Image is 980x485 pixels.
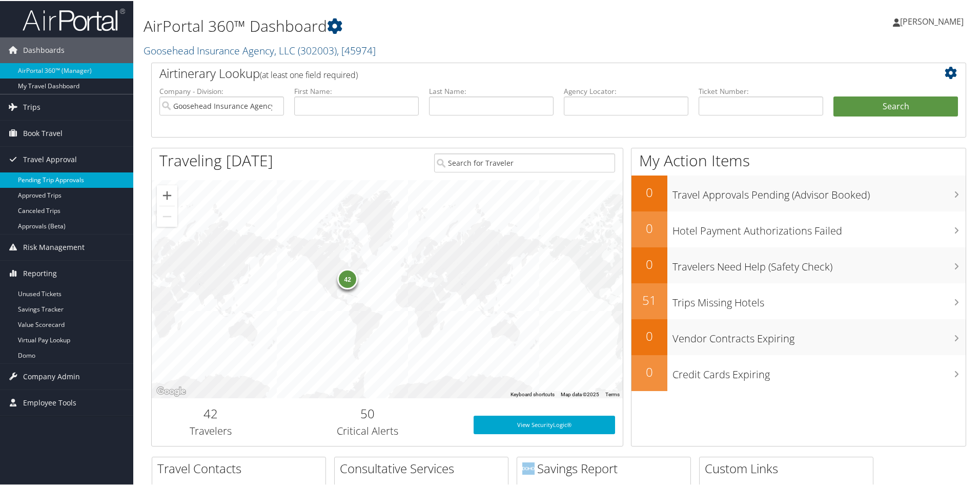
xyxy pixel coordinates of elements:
[23,389,76,415] span: Employee Tools
[631,219,667,236] h2: 0
[564,85,688,95] label: Agency Locator:
[900,15,964,26] span: [PERSON_NAME]
[631,354,966,390] a: 0Credit Cards Expiring
[631,174,966,210] a: 0Travel Approvals Pending (Advisor Booked)
[23,363,80,389] span: Company Admin
[672,182,966,201] h3: Travel Approvals Pending (Advisor Booked)
[631,290,667,308] h2: 51
[672,218,966,237] h3: Hotel Payment Authorizations Failed
[699,85,823,95] label: Ticket Number:
[23,120,63,145] span: Book Travel
[705,459,873,476] h2: Custom Links
[672,289,966,309] h3: Trips Missing Hotels
[159,149,273,170] h1: Traveling [DATE]
[23,7,125,31] img: airportal-logo.png
[159,85,284,95] label: Company - Division:
[631,183,667,200] h2: 0
[474,415,615,433] a: View SecurityLogic®
[340,459,508,476] h2: Consultative Services
[631,362,667,380] h2: 0
[522,459,690,476] h2: Savings Report
[672,325,966,345] h3: Vendor Contracts Expiring
[511,390,555,397] button: Keyboard shortcuts
[23,260,57,285] span: Reporting
[631,282,966,318] a: 51Trips Missing Hotels
[154,384,188,397] img: Google
[429,85,554,95] label: Last Name:
[337,43,376,56] span: , [ 45974 ]
[277,404,458,421] h2: 50
[337,268,358,288] div: 42
[157,459,325,476] h2: Travel Contacts
[893,5,974,36] a: [PERSON_NAME]
[154,384,188,397] a: Open this area in Google Maps (opens a new window)
[159,423,262,437] h3: Travelers
[144,14,697,36] h1: AirPortal 360™ Dashboard
[631,326,667,344] h2: 0
[294,85,419,95] label: First Name:
[144,43,376,56] a: Goosehead Insurance Agency, LLC
[631,210,966,246] a: 0Hotel Payment Authorizations Failed
[672,254,966,273] h3: Travelers Need Help (Safety Check)
[631,149,966,170] h1: My Action Items
[23,234,85,259] span: Risk Management
[631,255,667,272] h2: 0
[159,404,262,421] h2: 42
[260,68,358,80] span: (at least one field required)
[522,461,535,474] img: domo-logo.png
[605,391,620,396] a: Terms (opens in new tab)
[672,361,966,381] h3: Credit Cards Expiring
[833,95,958,116] button: Search
[298,43,337,56] span: ( 302003 )
[434,152,615,171] input: Search for Traveler
[157,205,177,226] button: Zoom out
[277,423,458,437] h3: Critical Alerts
[631,318,966,354] a: 0Vendor Contracts Expiring
[159,64,890,81] h2: Airtinerary Lookup
[23,146,77,171] span: Travel Approval
[23,93,40,119] span: Trips
[561,391,599,396] span: Map data ©2025
[631,246,966,282] a: 0Travelers Need Help (Safety Check)
[23,36,65,62] span: Dashboards
[157,184,177,205] button: Zoom in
